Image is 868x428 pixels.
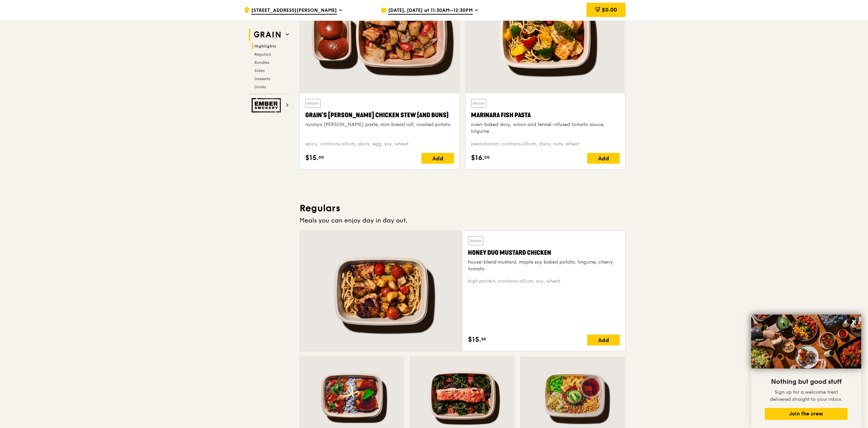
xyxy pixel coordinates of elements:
div: oven-baked dory, onion and fennel-infused tomato sauce, linguine [471,121,620,135]
div: Add [587,153,620,164]
div: pescatarian, contains allium, dairy, nuts, wheat [471,141,620,147]
div: nyonya [PERSON_NAME] paste, mini bread roll, roasted potato [305,121,454,128]
span: $15. [305,153,319,163]
img: Ember Smokery web logo [252,98,283,112]
div: Warm [468,236,483,245]
img: Grain web logo [252,29,283,41]
div: house-blend mustard, maple soy baked potato, linguine, cherry tomato [468,259,620,272]
span: [STREET_ADDRESS][PERSON_NAME] [251,7,337,15]
span: Highlights [254,44,276,49]
div: Grain's [PERSON_NAME] Chicken Stew (and buns) [305,110,454,120]
span: $0.00 [602,6,617,13]
img: DSC07876-Edit02-Large.jpeg [751,315,861,369]
span: $15. [468,335,481,345]
div: high protein, contains allium, soy, wheat [468,278,620,285]
span: Sign up for a welcome treat delivered straight to your inbox. [770,389,843,402]
button: Close [849,316,860,327]
div: Warm [305,99,321,108]
span: Desserts [254,76,270,81]
span: [DATE], [DATE] at 11:30AM–12:30PM [388,7,473,15]
span: Nothing but good stuff [771,378,842,386]
span: Drinks [254,85,266,89]
div: Add [587,335,620,345]
div: Honey Duo Mustard Chicken [468,248,620,257]
h3: Regulars [300,202,626,214]
div: Meals you can enjoy day in day out. [300,216,626,225]
span: Regulars [254,52,271,57]
span: Bundles [254,60,269,65]
div: Add [421,153,454,164]
div: Marinara Fish Pasta [471,110,620,120]
span: 00 [484,155,490,160]
div: spicy, contains allium, dairy, egg, soy, wheat [305,141,454,147]
button: Join the crew [765,408,848,420]
div: Warm [471,99,486,108]
span: 50 [481,336,486,342]
span: $16. [471,153,484,163]
span: 00 [319,155,324,160]
span: Sides [254,68,265,73]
